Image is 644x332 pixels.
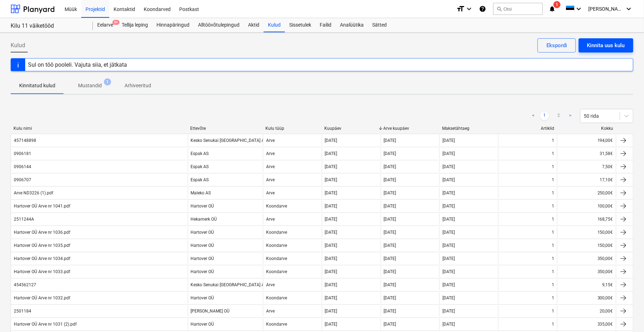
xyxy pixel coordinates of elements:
[384,138,396,143] div: [DATE]
[384,309,396,314] div: [DATE]
[587,41,625,50] div: Kinnita uus kulu
[384,126,437,131] div: Arve kuupäev
[14,243,70,248] div: Hartover OÜ Arve nr 1035.pdf
[442,138,455,143] div: [DATE]
[117,18,152,32] a: Tellija leping
[14,151,31,156] div: 0906181
[555,112,563,120] a: Page 2
[442,204,455,209] div: [DATE]
[315,18,336,32] div: Failid
[191,177,209,182] div: Espak AS
[19,82,55,89] p: Kinnitatud kulud
[442,309,455,314] div: [DATE]
[557,292,616,304] div: 300,00€
[266,243,287,248] div: Koondarve
[152,18,194,32] a: Hinnapäringud
[14,204,70,209] div: Hartover OÜ Arve nr 1041.pdf
[266,256,287,261] div: Koondarve
[442,164,455,169] div: [DATE]
[191,138,267,143] div: Kesko Senukai [GEOGRAPHIC_DATA] AS
[325,230,337,235] div: [DATE]
[325,256,337,261] div: [DATE]
[191,309,230,314] div: [PERSON_NAME] OÜ
[325,269,337,274] div: [DATE]
[493,3,543,15] button: Otsi
[552,138,554,143] div: 1
[194,18,244,32] a: Alltöövõtulepingud
[442,269,455,274] div: [DATE]
[336,18,368,32] a: Analüütika
[78,82,102,89] p: Mustandid
[191,243,214,248] div: Hartover OÜ
[442,190,455,195] div: [DATE]
[552,309,554,314] div: 1
[384,164,396,169] div: [DATE]
[325,164,337,169] div: [DATE]
[325,190,337,195] div: [DATE]
[266,164,275,169] div: Arve
[325,177,337,182] div: [DATE]
[557,279,616,290] div: 9,15€
[552,177,554,182] div: 1
[442,177,455,182] div: [DATE]
[529,112,538,120] a: Previous page
[589,6,624,12] span: [PERSON_NAME]
[552,204,554,209] div: 1
[442,256,455,261] div: [DATE]
[325,217,337,222] div: [DATE]
[552,230,554,235] div: 1
[384,322,396,327] div: [DATE]
[28,61,127,68] div: Sul on töö pooleli. Vajuta siia, et jätkata
[325,138,337,143] div: [DATE]
[574,5,583,13] i: keyboard_arrow_down
[266,322,287,327] div: Koondarve
[264,18,285,32] div: Kulud
[14,256,70,261] div: Hartover OÜ Arve nr 1034.pdf
[191,282,267,287] div: Kesko Senukai [GEOGRAPHIC_DATA] AS
[285,18,315,32] a: Sissetulek
[266,230,287,235] div: Koondarve
[14,269,70,274] div: Hartover OÜ Arve nr 1033.pdf
[442,126,496,131] div: Maksetähtaeg
[557,200,616,212] div: 100,00€
[560,126,613,131] div: Kokku
[191,217,217,222] div: Hekamerk OÜ
[442,230,455,235] div: [DATE]
[191,295,214,300] div: Hartover OÜ
[266,295,287,300] div: Koondarve
[266,151,275,156] div: Arve
[442,243,455,248] div: [DATE]
[579,38,633,52] button: Kinnita uus kulu
[266,269,287,274] div: Koondarve
[325,243,337,248] div: [DATE]
[266,126,319,131] div: Kulu tüüp
[557,214,616,225] div: 168,75€
[384,177,396,182] div: [DATE]
[552,151,554,156] div: 1
[14,217,34,222] div: 2511244A
[557,227,616,238] div: 150,00€
[557,253,616,264] div: 350,00€
[368,18,391,32] a: Sätted
[552,295,554,300] div: 1
[442,282,455,287] div: [DATE]
[14,190,53,195] div: Arve ND3226 (1).pdf
[540,112,549,120] a: Page 1 is your current page
[552,322,554,327] div: 1
[191,164,209,169] div: Espak AS
[557,161,616,172] div: 7,50€
[479,5,486,13] i: Abikeskus
[14,177,31,182] div: 0906707
[496,6,502,12] span: search
[266,190,275,195] div: Arve
[538,38,576,52] button: Ekspordi
[557,305,616,317] div: 20,00€
[384,295,396,300] div: [DATE]
[325,126,378,131] div: Kuupäev
[11,22,84,30] div: Kilu 11 väiketööd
